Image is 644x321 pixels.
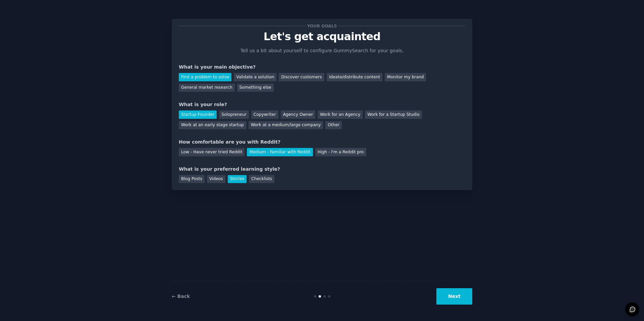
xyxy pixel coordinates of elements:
[436,288,472,305] button: Next
[179,175,205,183] div: Blog Posts
[327,73,382,81] div: Ideate/distribute content
[306,22,338,29] span: Your goals
[281,110,315,119] div: Agency Owner
[179,84,235,92] div: General market research
[179,139,465,146] div: How comfortable are you with Reddit?
[179,121,246,130] div: Work at an early stage startup
[172,294,190,299] a: ← Back
[365,110,422,119] div: Work for a Startup Studio
[179,73,231,81] div: Find a problem to solve
[219,110,249,119] div: Solopreneur
[237,84,274,92] div: Something else
[207,175,225,183] div: Videos
[385,73,426,81] div: Monitor my brand
[179,110,217,119] div: Startup Founder
[179,31,465,43] p: Let's get acquainted
[251,110,278,119] div: Copywriter
[179,166,465,173] div: What is your preferred learning style?
[318,110,363,119] div: Work for an Agency
[234,73,276,81] div: Validate a solution
[325,121,342,130] div: Other
[279,73,324,81] div: Discover customers
[249,121,323,130] div: Work at a medium/large company
[249,175,274,183] div: Checklists
[228,175,247,183] div: Stories
[315,148,366,156] div: High - I'm a Reddit pro
[179,148,245,156] div: Low - Have never tried Reddit
[179,101,465,108] div: What is your role?
[247,148,313,156] div: Medium - Familiar with Reddit
[179,64,465,71] div: What is your main objective?
[237,47,407,54] p: Tell us a bit about yourself to configure GummySearch for your goals.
